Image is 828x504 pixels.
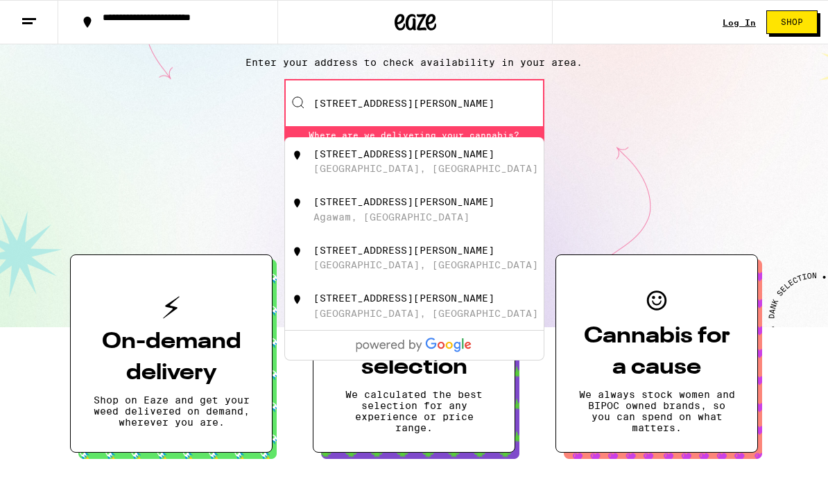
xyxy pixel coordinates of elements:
img: 2 Palazzi Street [291,293,304,306]
img: 2 Palazzi Way [291,245,304,259]
img: 2 Palazzi Court [291,148,304,162]
div: Where are we delivering your cannabis? [284,128,544,142]
p: Enter your address to check availability in your area. [14,57,814,68]
a: Log In [723,18,756,27]
p: We calculated the best selection for any experience or price range. [336,389,492,433]
button: On-demand deliveryShop on Eaze and get your weed delivered on demand, wherever you are. [70,254,273,453]
span: Shop [781,18,803,26]
div: Agawam, [GEOGRAPHIC_DATA] [313,211,469,223]
div: [GEOGRAPHIC_DATA], [GEOGRAPHIC_DATA] [313,163,538,174]
div: [STREET_ADDRESS][PERSON_NAME] [313,293,494,304]
p: Shop on Eaze and get your weed delivered on demand, wherever you are. [93,394,250,428]
a: Shop [756,10,828,34]
button: Shop [766,10,818,34]
button: Cannabis for a causeWe always stock women and BIPOC owned brands, so you can spend on what matters. [555,254,758,453]
div: [STREET_ADDRESS][PERSON_NAME] [313,245,494,256]
p: We always stock women and BIPOC owned brands, so you can spend on what matters. [578,389,735,433]
div: [STREET_ADDRESS][PERSON_NAME] [313,196,494,207]
div: [STREET_ADDRESS][PERSON_NAME] [313,148,494,159]
h3: On-demand delivery [93,327,250,389]
div: [GEOGRAPHIC_DATA], [GEOGRAPHIC_DATA] [313,259,538,270]
div: [GEOGRAPHIC_DATA], [GEOGRAPHIC_DATA] [313,308,538,319]
span: Hi. Need any help? [8,10,100,21]
h3: Cannabis for a cause [578,321,735,383]
img: 2 Palazzi Way [291,196,304,210]
input: Enter your delivery address [284,79,544,128]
